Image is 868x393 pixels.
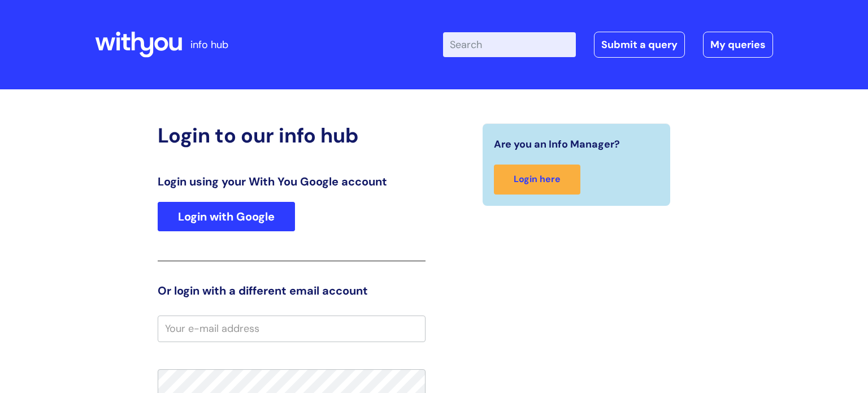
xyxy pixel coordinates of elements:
h2: Login to our info hub [158,123,426,148]
a: Login here [494,165,580,195]
h3: Or login with a different email account [158,284,426,297]
p: info hub [190,36,228,54]
input: Search [443,32,576,57]
a: Submit a query [594,32,685,58]
input: Your e-mail address [158,316,426,342]
h3: Login using your With You Google account [158,175,426,188]
a: Login with Google [158,202,295,231]
a: My queries [703,32,773,58]
span: Are you an Info Manager? [494,135,620,153]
